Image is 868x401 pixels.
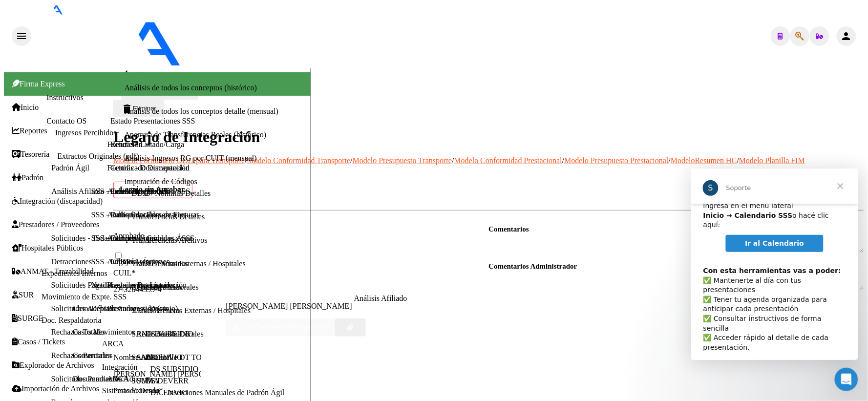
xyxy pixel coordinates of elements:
a: SSS - Censo Hospitalario [91,187,171,195]
h1: Legajo de Integración [113,128,864,146]
div: ​✅ Mantenerte al día con tus presentaciones ✅ Tener tu agenda organizada para anticipar cada pres... [12,88,155,212]
a: Instructivos [46,93,84,102]
img: Logo SAAS [31,15,263,66]
a: Rechazos Totales [51,328,105,336]
a: Ingresos Percibidos [55,128,117,137]
a: Modelo Planilla FIM [739,156,805,165]
b: Con esta herramientas vas a poder: [12,98,150,106]
a: Análisis Afiliado [51,187,105,195]
h3: Comentarios Administrador [489,261,865,272]
a: Casos / Tickets [12,338,65,346]
a: ARCA [102,339,124,348]
a: SSS - Preliquidación [91,211,156,219]
a: Prestadores / Proveedores [12,220,99,229]
a: Facturas - Listado/Carga [107,140,184,148]
a: Análisis de todos los conceptos (histórico) [125,84,257,92]
a: Transferencias Externas / Hospitales [137,306,251,315]
a: Integración [102,363,138,371]
a: Expedientes Internos [42,269,107,277]
a: Tesorería [12,150,49,159]
a: Integración (discapacidad) [12,197,103,206]
a: Estado Presentaciones SSS [110,117,195,125]
mat-icon: person [841,30,852,42]
iframe: Intercom live chat mensaje [691,169,858,360]
iframe: Intercom live chat [835,368,858,391]
a: SANO [137,353,158,362]
a: Reportes [12,127,47,135]
a: Solicitudes Aceptadas [51,304,120,313]
a: Modelo Presupuesto Transporte [353,156,452,165]
a: Contacto OS [46,117,86,125]
a: DDJJ / Nóminas Detalles [131,189,211,198]
a: Modelo Conformidad Prestacional [454,156,562,165]
mat-icon: menu [16,30,27,42]
a: SUMA [137,377,159,385]
a: SUR [12,291,34,299]
a: DS.SUBSIDIO [150,365,198,374]
a: Extractos Originales (pdf) [57,152,139,160]
a: Comentarios [73,351,113,359]
a: Facturas - Documentación [107,164,190,172]
a: Transferencias [137,283,183,292]
a: SURGE [12,314,43,323]
a: ARCA [107,375,128,383]
a: Importación de Archivos [12,384,99,393]
h3: Comentarios [489,224,865,234]
span: Análisis Afiliado [354,294,407,302]
a: Detracciones [51,257,92,266]
a: Transferencias Archivos [131,236,207,245]
a: Explorador de Archivos [12,361,94,370]
span: - OSMISS [263,60,297,68]
a: ANMAT - Trazabilidad [12,267,94,276]
a: DR.ENVIO [150,388,188,397]
a: Relaciones Laborales [137,330,204,338]
a: Padrón [12,173,43,182]
a: Padrón Ágil [51,164,89,172]
a: Casos Movimientos [73,328,135,336]
a: Transferencias Detalles [131,212,205,221]
a: Solicitudes Pagadas [51,281,113,289]
a: Solicitudes - Todas [51,234,110,242]
a: Hospitales Públicos [12,244,84,253]
a: DDJJ / Nóminas [137,259,189,268]
span: Firma Express [12,80,65,88]
a: ModeloResumen HC [671,156,737,165]
a: Inicio [12,103,39,112]
a: Modelo Presupuesto Prestacional [565,156,669,165]
a: Casos [73,304,91,313]
a: Movimiento de Expte. SSS [42,293,127,301]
